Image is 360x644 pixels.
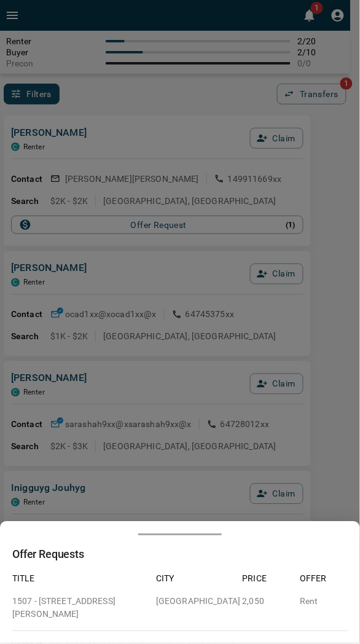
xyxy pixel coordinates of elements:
[243,595,291,608] p: 2,050
[12,548,348,562] h2: Offer Requests
[300,573,348,586] p: Offer
[243,573,291,586] p: Price
[156,573,233,586] p: City
[156,595,233,608] p: [GEOGRAPHIC_DATA]
[12,573,146,586] p: Title
[300,595,348,608] p: Rent
[12,595,146,621] p: 1507 - [STREET_ADDRESS][PERSON_NAME]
